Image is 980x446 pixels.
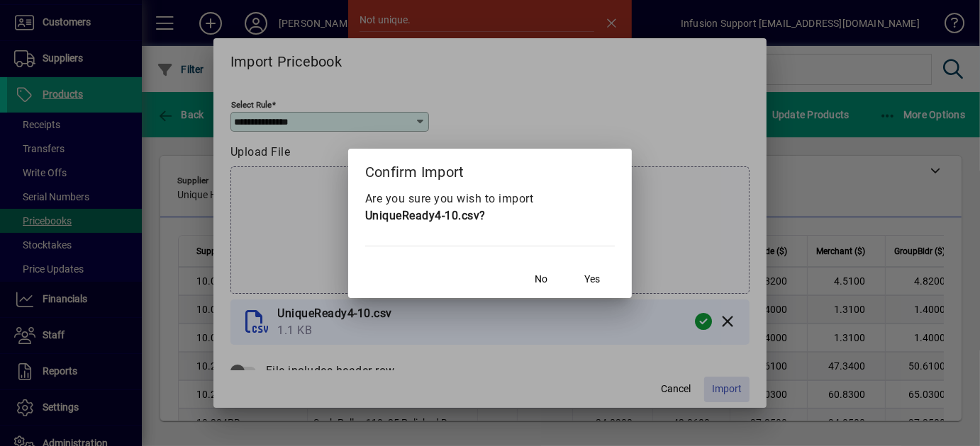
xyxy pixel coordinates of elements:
span: Yes [584,272,600,287]
div: UniqueReady4-10.csv? [365,207,615,224]
button: No [518,267,564,292]
h2: Confirm Import [348,149,632,190]
button: Yes [569,267,615,292]
span: No [535,272,547,287]
div: Are you sure you wish to import [365,190,615,207]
